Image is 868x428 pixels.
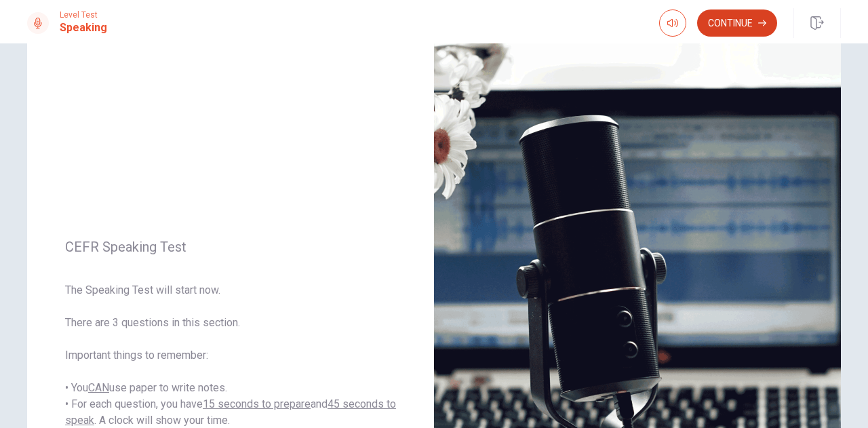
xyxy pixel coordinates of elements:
[88,381,109,394] u: CAN
[60,20,107,36] h1: Speaking
[697,9,777,37] button: Continue
[65,239,396,255] span: CEFR Speaking Test
[60,10,107,20] span: Level Test
[203,397,311,410] u: 15 seconds to prepare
